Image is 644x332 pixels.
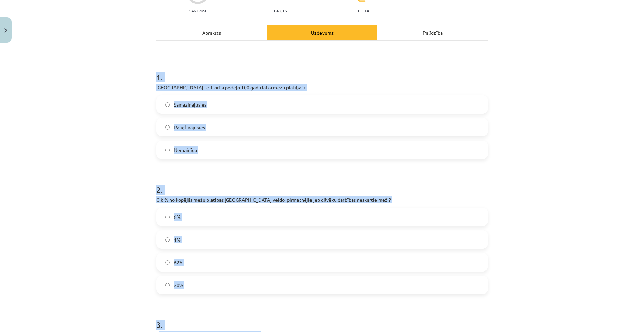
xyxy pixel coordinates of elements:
h1: 1 . [156,60,488,82]
p: Cik % no kopējās mežu platības [GEOGRAPHIC_DATA] veido pirmatnējie jeb cilvēku darbības neskartie... [156,196,488,203]
input: Palielinājusies [165,125,170,130]
p: pilda [358,8,369,13]
div: Uzdevums [267,25,377,40]
h1: 2 . [156,173,488,194]
p: [GEOGRAPHIC_DATA] teritorijā pēdējo 100 gadu laikā mežu platība ir: [156,84,488,91]
h1: 3 . [156,308,488,329]
input: 62% [165,260,170,265]
span: 62% [174,259,183,266]
p: Grūts [274,8,287,13]
input: Nemainīga [165,148,170,152]
input: Samazinājusies [165,102,170,107]
span: Nemainīga [174,146,197,154]
span: Palielinājusies [174,124,205,131]
p: Saņemsi [187,8,209,13]
img: icon-close-lesson-0947bae3869378f0d4975bcd49f059093ad1ed9edebbc8119c70593378902aed.svg [4,28,7,33]
div: Apraksts [156,25,267,40]
span: Samazinājusies [174,101,206,108]
span: 1% [174,236,181,243]
input: 20% [165,283,170,287]
input: 6% [165,215,170,219]
span: 6% [174,213,181,221]
div: Palīdzība [377,25,488,40]
span: 20% [174,281,183,289]
input: 1% [165,237,170,242]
